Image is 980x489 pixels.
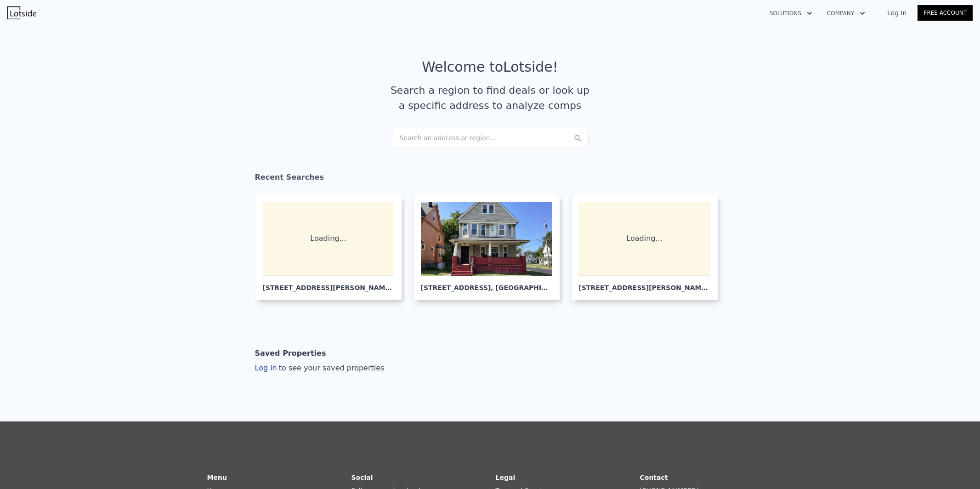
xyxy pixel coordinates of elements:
[277,364,385,372] span: to see your saved properties
[263,276,394,292] div: [STREET_ADDRESS][PERSON_NAME] , [GEOGRAPHIC_DATA]
[7,6,36,19] img: Lotside
[579,276,710,292] div: [STREET_ADDRESS][PERSON_NAME] , [GEOGRAPHIC_DATA]
[422,59,558,75] div: Welcome to Lotside !
[255,194,409,300] a: Loading... [STREET_ADDRESS][PERSON_NAME], [GEOGRAPHIC_DATA]
[876,8,918,17] a: Log In
[762,5,820,22] button: Solutions
[207,474,227,481] strong: Menu
[421,276,552,292] div: [STREET_ADDRESS] , [GEOGRAPHIC_DATA]
[918,5,973,21] a: Free Account
[263,202,394,276] div: Loading...
[255,363,385,374] div: Log in
[820,5,872,22] button: Company
[579,202,710,276] div: Loading...
[255,344,326,363] div: Saved Properties
[571,194,725,300] a: Loading... [STREET_ADDRESS][PERSON_NAME], [GEOGRAPHIC_DATA]
[387,83,593,113] div: Search a region to find deals or look up a specific address to analyze comps
[392,128,589,148] div: Search an address or region...
[496,474,515,481] strong: Legal
[255,165,725,194] div: Recent Searches
[640,474,668,481] strong: Contact
[413,194,567,300] a: [STREET_ADDRESS], [GEOGRAPHIC_DATA]
[351,474,373,481] strong: Social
